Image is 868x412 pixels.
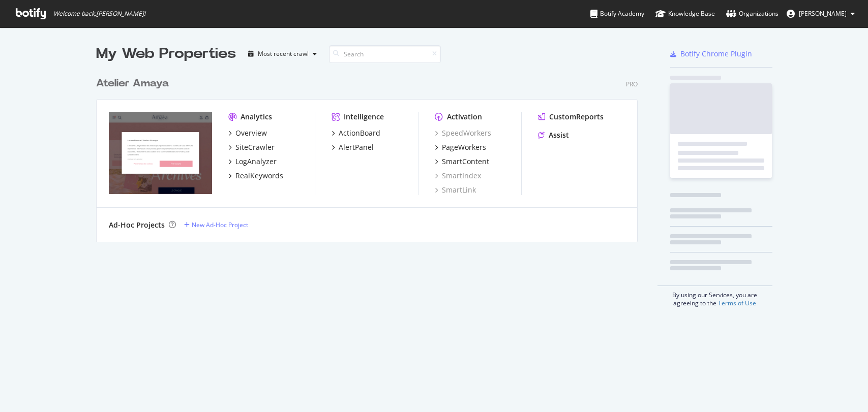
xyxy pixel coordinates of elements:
div: PageWorkers [442,142,486,152]
div: RealKeywords [235,171,283,181]
a: New Ad-Hoc Project [184,220,248,229]
div: Ad-Hoc Projects [109,220,165,230]
a: Assist [538,130,569,140]
div: Atelier Amaya [96,76,169,91]
a: SmartLink [435,185,476,195]
div: Overview [235,128,267,138]
div: Pro [626,80,638,88]
div: Assist [549,130,569,140]
div: SmartContent [442,156,489,167]
button: [PERSON_NAME] [779,6,863,22]
a: ActionBoard [332,128,380,138]
input: Search [329,45,441,63]
div: Botify Chrome Plugin [680,49,752,59]
div: Knowledge Base [655,9,715,19]
div: SiteCrawler [235,142,275,152]
div: Botify Academy [590,9,644,19]
a: RealKeywords [228,171,283,181]
img: atelier-amaya.com [109,112,212,194]
div: AlertPanel [339,142,374,152]
div: By using our Services, you are agreeing to the [657,286,772,307]
div: Most recent crawl [258,51,309,57]
a: SmartIndex [435,171,481,181]
a: AlertPanel [332,142,374,152]
div: CustomReports [549,112,604,122]
a: Overview [228,128,267,138]
div: ActionBoard [339,128,380,138]
a: Terms of Use [718,299,756,307]
div: LogAnalyzer [235,156,277,167]
a: PageWorkers [435,142,486,152]
div: grid [96,64,646,242]
a: LogAnalyzer [228,156,277,167]
div: New Ad-Hoc Project [192,220,248,229]
a: SpeedWorkers [435,128,491,138]
div: Activation [447,112,482,122]
span: Anne-Solenne OGEE [799,9,847,18]
button: Most recent crawl [244,46,321,62]
div: Analytics [241,112,272,122]
span: Welcome back, [PERSON_NAME] ! [53,10,145,18]
div: Intelligence [344,112,384,122]
a: SmartContent [435,156,489,167]
a: Atelier Amaya [96,76,173,91]
div: Organizations [726,9,779,19]
a: SiteCrawler [228,142,275,152]
a: CustomReports [538,112,604,122]
a: Botify Chrome Plugin [670,49,752,59]
div: My Web Properties [96,44,236,64]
